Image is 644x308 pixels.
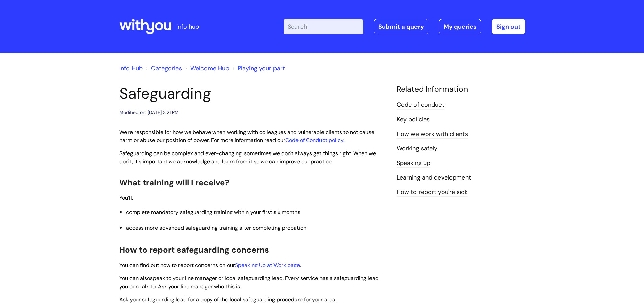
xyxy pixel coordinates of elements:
span: What training will I receive? [119,177,229,188]
a: Submit a query [374,19,428,34]
h4: Related Information [397,85,525,94]
li: Solution home [144,63,182,74]
a: Speaking Up at Work page [235,262,300,269]
span: Ask your safeguarding lead for a copy of the local safeguarding procedure for your area. [119,296,336,303]
div: | - [284,19,525,34]
li: Playing your part [231,63,285,74]
a: Code of conduct [397,101,444,110]
a: Sign out [492,19,525,34]
span: Safeguarding can be complex and ever-changing, sometimes we don't always get things right. When w... [119,150,376,165]
span: How to report safeguarding concerns [119,244,269,255]
span: speak to your line manager or local safeguarding lead. Every service has a safeguarding lead you ... [119,275,379,290]
li: Welcome Hub [184,63,229,74]
p: info hub [176,21,199,32]
a: My queries [439,19,481,34]
a: How to report you're sick [397,188,468,197]
a: Playing your part [238,64,285,72]
a: Categories [151,64,182,72]
a: How we work with clients [397,130,468,139]
h1: Safeguarding [119,85,386,103]
a: Info Hub [119,64,143,72]
span: We're responsible for how we behave when working with colleagues and vulnerable clients to not ca... [119,128,374,144]
span: You can also [119,275,150,282]
a: Working safely [397,144,437,153]
span: complete mandatory safeguarding training within your first six months [126,209,300,216]
a: Learning and development [397,173,471,182]
input: Search [284,19,363,34]
a: Speaking up [397,159,430,168]
div: Modified on: [DATE] 3:21 PM [119,108,179,117]
a: Code of Conduct policy. [285,137,344,144]
span: access more advanced safeguarding training after completing probation [126,224,306,231]
span: You can find out how to report concerns on our . [119,262,301,269]
a: Key policies [397,115,430,124]
a: Welcome Hub [190,64,229,72]
span: You'll: [119,194,133,202]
